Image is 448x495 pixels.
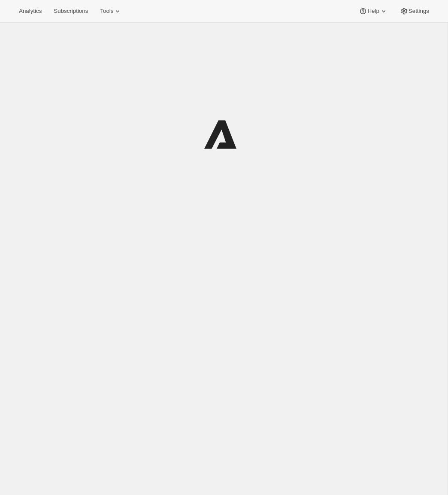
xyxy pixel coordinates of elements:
[14,5,47,17] button: Analytics
[409,8,429,15] span: Settings
[95,5,127,17] button: Tools
[48,5,93,17] button: Subscriptions
[100,8,113,15] span: Tools
[367,8,379,15] span: Help
[54,8,88,15] span: Subscriptions
[19,8,42,15] span: Analytics
[354,5,393,17] button: Help
[395,5,434,17] button: Settings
